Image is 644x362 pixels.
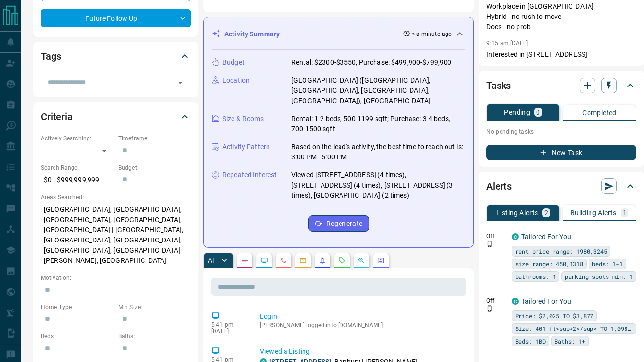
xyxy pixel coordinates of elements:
p: Min Size: [118,303,191,311]
p: Location [222,75,250,86]
p: No pending tasks [486,124,636,139]
div: Activity Summary< a minute ago [212,25,465,43]
p: Beds: [41,332,113,341]
svg: Calls [280,257,287,264]
a: Tailored For You [521,233,571,241]
p: [PERSON_NAME] logged into [DOMAIN_NAME] [260,322,462,328]
p: Based on the lead's activity, the best time to reach out is: 3:00 PM - 5:00 PM [291,142,465,162]
svg: Push Notification Only [486,241,493,247]
span: parking spots min: 1 [565,272,633,281]
p: < a minute ago [412,30,452,38]
p: [GEOGRAPHIC_DATA], [GEOGRAPHIC_DATA], [GEOGRAPHIC_DATA], [GEOGRAPHIC_DATA], [GEOGRAPHIC_DATA] | [... [41,202,191,269]
p: Actively Searching: [41,134,113,143]
p: Listing Alerts [496,209,538,216]
p: [DATE] [211,328,245,335]
p: Activity Summary [224,29,280,39]
span: Price: $2,025 TO $3,877 [515,311,593,321]
svg: Agent Actions [377,257,385,264]
button: New Task [486,145,636,160]
p: Login [260,311,462,322]
svg: Lead Browsing Activity [260,257,268,264]
p: Baths: [118,332,191,341]
svg: Opportunities [358,257,365,264]
p: Home Type: [41,303,113,311]
div: Tags [41,45,191,68]
button: Regenerate [308,215,369,232]
p: 0 [536,109,540,116]
p: Search Range: [41,163,113,172]
p: Off [486,296,506,305]
p: Building Alerts [571,209,617,216]
p: $0 - $999,999,999 [41,172,113,188]
p: Pending [504,109,530,116]
p: 1 [623,209,626,216]
svg: Emails [299,257,307,264]
p: Timeframe: [118,134,191,143]
h2: Criteria [41,109,72,124]
p: Rental: 1-2 beds, 500-1199 sqft; Purchase: 3-4 beds, 700-1500 sqft [291,114,465,134]
p: All [208,257,215,264]
p: 5:41 pm [211,321,245,328]
div: Criteria [41,105,191,128]
p: Repeated Interest [222,170,277,180]
p: 9:15 am [DATE] [486,40,528,47]
span: Size: 401 ft<sup>2</sup> TO 1,098 ft<sup>2</sup> [515,324,633,333]
div: Tasks [486,74,636,97]
span: beds: 1-1 [592,259,623,269]
svg: Notes [241,257,249,264]
a: Tailored For You [521,297,571,305]
p: Viewed [STREET_ADDRESS] (4 times), [STREET_ADDRESS] (4 times), [STREET_ADDRESS] (3 times), [GEOGR... [291,170,465,201]
div: Future Follow Up [41,9,191,27]
svg: Requests [338,257,346,264]
span: bathrooms: 1 [515,272,556,281]
p: Motivation: [41,274,191,282]
p: [GEOGRAPHIC_DATA] ([GEOGRAPHIC_DATA], [GEOGRAPHIC_DATA], [GEOGRAPHIC_DATA], [GEOGRAPHIC_DATA]), [... [291,75,465,106]
div: condos.ca [512,298,519,305]
p: Budget [222,57,245,68]
p: Off [486,232,506,241]
p: Rental: $2300-$3550, Purchase: $499,900-$799,900 [291,57,451,68]
p: Activity Pattern [222,142,270,152]
h2: Tags [41,49,61,64]
span: Beds: 1BD [515,336,546,346]
p: Areas Searched: [41,193,191,202]
span: Baths: 1+ [555,336,585,346]
div: condos.ca [512,233,519,240]
div: Alerts [486,174,636,198]
h2: Alerts [486,178,512,194]
p: Completed [582,109,617,116]
span: rent price range: 1980,3245 [515,246,607,256]
span: size range: 450,1318 [515,259,583,269]
p: 2 [544,209,548,216]
p: Size & Rooms [222,114,264,124]
p: Viewed a Listing [260,346,462,357]
h2: Tasks [486,78,511,93]
p: Budget: [118,163,191,172]
p: Interested in [STREET_ADDRESS] [486,50,636,60]
svg: Listing Alerts [319,257,326,264]
svg: Push Notification Only [486,305,493,312]
button: Open [174,76,187,89]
